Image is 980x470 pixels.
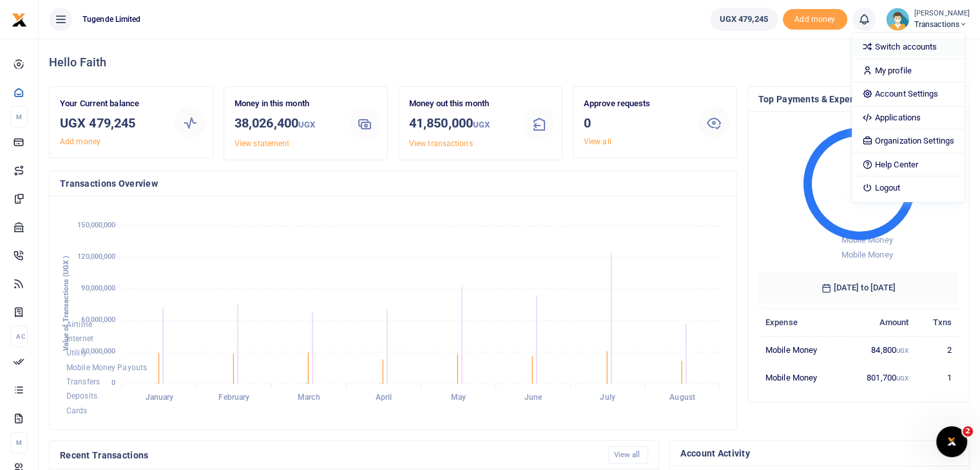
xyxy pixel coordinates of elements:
a: Help Center [852,156,965,174]
span: 2 [963,426,973,437]
h4: Account Activity [680,446,959,460]
th: Amount [843,308,916,336]
text: Value of Transactions (UGX ) [62,256,70,352]
span: Tugende Limited [77,14,146,25]
span: Deposits [66,392,97,401]
a: logo-small logo-large logo-large [12,14,27,24]
img: logo-small [12,12,27,28]
span: Cards [66,406,88,415]
li: M [10,432,28,453]
td: 1 [916,364,959,391]
span: Airtime [66,320,92,329]
span: Mobile Money [841,235,892,245]
a: Applications [852,109,965,127]
a: UGX 479,245 [710,8,778,31]
a: Add money [60,137,101,146]
small: UGX [896,375,908,382]
th: Expense [758,308,843,336]
li: Ac [10,326,28,347]
tspan: 90,000,000 [81,284,115,292]
a: Organization Settings [852,132,965,150]
h3: 38,026,400 [235,113,339,135]
tspan: 60,000,000 [81,315,115,324]
small: [PERSON_NAME] [914,8,970,19]
a: Account Settings [852,85,965,103]
tspan: 150,000,000 [77,221,115,229]
h3: UGX 479,245 [60,113,164,133]
tspan: February [218,393,249,402]
span: Mobile Money Payouts [66,363,147,372]
iframe: Intercom live chat [936,426,967,457]
a: Switch accounts [852,38,965,56]
h4: Top Payments & Expenses [758,92,959,106]
tspan: August [669,393,695,402]
td: 84,800 [843,336,916,364]
span: Mobile Money [841,250,892,259]
p: Money out this month [409,97,514,111]
tspan: 120,000,000 [77,252,115,261]
p: Your Current balance [60,97,164,111]
a: View transactions [409,139,473,148]
tspan: April [376,393,392,402]
span: Add money [783,9,847,30]
tspan: May [451,393,466,402]
tspan: July [600,393,615,402]
span: Transfers [66,377,100,386]
tspan: March [298,393,320,402]
p: Money in this month [235,97,339,111]
li: Wallet ballance [705,8,783,31]
small: UGX [896,347,908,354]
tspan: 30,000,000 [81,347,115,355]
li: Toup your wallet [783,9,847,30]
span: Utility [66,349,87,358]
td: 2 [916,336,959,364]
span: Transactions [914,19,970,30]
small: UGX [473,120,490,129]
h3: 0 [584,113,688,133]
a: View all [584,137,611,146]
tspan: 0 [111,379,115,387]
td: Mobile Money [758,364,843,391]
a: View statement [235,139,289,148]
td: Mobile Money [758,336,843,364]
span: Internet [66,334,93,343]
a: My profile [852,62,965,80]
th: Txns [916,308,959,336]
tspan: January [146,393,174,402]
h3: 41,850,000 [409,113,514,135]
h4: Transactions Overview [60,176,726,191]
span: UGX 479,245 [720,13,768,26]
h4: Hello Faith [49,55,970,70]
img: profile-user [886,8,909,31]
tspan: June [524,393,542,402]
small: UGX [298,120,315,129]
li: M [10,106,28,127]
a: Logout [852,179,965,197]
h4: Recent Transactions [60,448,598,462]
a: Add money [783,14,847,23]
p: Approve requests [584,97,688,111]
td: 801,700 [843,364,916,391]
a: profile-user [PERSON_NAME] Transactions [886,8,970,31]
a: View all [608,446,649,464]
h6: [DATE] to [DATE] [758,272,959,303]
